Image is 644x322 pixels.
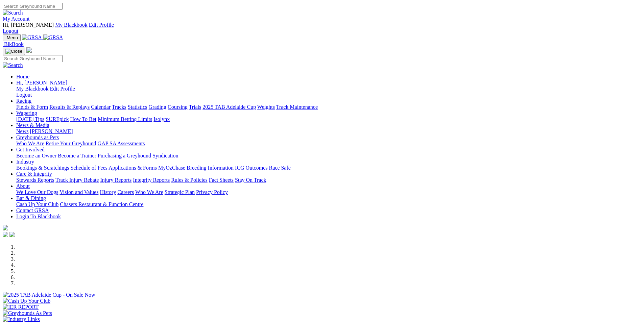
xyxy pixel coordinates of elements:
img: logo-grsa-white.png [26,47,32,53]
img: GRSA [22,34,42,41]
a: Integrity Reports [133,177,170,183]
a: ICG Outcomes [235,165,267,171]
span: Menu [7,35,18,40]
a: My Blackbook [55,22,88,28]
a: GAP SA Assessments [98,141,145,146]
a: Stay On Track [235,177,266,183]
a: How To Bet [70,116,97,122]
a: Rules & Policies [171,177,208,183]
a: Vision and Values [59,189,98,195]
img: logo-grsa-white.png [3,225,8,230]
div: Racing [16,104,641,110]
a: Become an Owner [16,153,56,158]
a: Edit Profile [50,86,75,92]
a: Coursing [168,104,188,110]
a: Logout [16,92,32,98]
a: Weights [257,104,275,110]
a: Fields & Form [16,104,48,110]
div: About [16,189,641,195]
span: Hi, [PERSON_NAME] [16,80,67,85]
a: BlkBook [3,41,24,47]
a: We Love Our Dogs [16,189,58,195]
div: Industry [16,165,641,171]
a: Trials [189,104,201,110]
a: Statistics [128,104,147,110]
a: Fact Sheets [209,177,234,183]
a: About [16,183,30,189]
a: Logout [3,28,18,34]
a: Wagering [16,110,37,116]
a: Industry [16,159,34,165]
a: My Account [3,16,30,22]
a: Tracks [112,104,126,110]
div: News & Media [16,128,641,134]
a: Schedule of Fees [70,165,107,171]
img: facebook.svg [3,232,8,237]
a: Bar & Dining [16,195,46,201]
span: BlkBook [4,41,24,47]
a: Bookings & Scratchings [16,165,69,171]
a: Care & Integrity [16,171,52,177]
a: Purchasing a Greyhound [98,153,151,158]
span: Hi, [PERSON_NAME] [3,22,54,28]
a: Race Safe [269,165,290,171]
a: Results & Replays [49,104,90,110]
input: Search [3,3,63,10]
a: News & Media [16,122,49,128]
div: Wagering [16,116,641,122]
div: Bar & Dining [16,201,641,207]
a: Breeding Information [187,165,234,171]
div: My Account [3,22,641,34]
div: Get Involved [16,153,641,159]
div: Greyhounds as Pets [16,141,641,147]
a: History [100,189,116,195]
img: Search [3,10,23,16]
div: Care & Integrity [16,177,641,183]
a: Grading [149,104,166,110]
a: Become a Trainer [58,153,96,158]
a: Applications & Forms [109,165,157,171]
a: News [16,128,28,134]
img: Search [3,62,23,68]
a: [DATE] Tips [16,116,44,122]
a: [PERSON_NAME] [30,128,73,134]
a: Cash Up Your Club [16,201,58,207]
a: Contact GRSA [16,207,49,213]
a: Minimum Betting Limits [98,116,152,122]
button: Toggle navigation [3,34,21,41]
button: Toggle navigation [3,48,25,55]
a: SUREpick [46,116,69,122]
a: Careers [117,189,134,195]
a: MyOzChase [158,165,185,171]
a: Stewards Reports [16,177,54,183]
a: Chasers Restaurant & Function Centre [60,201,143,207]
a: Syndication [152,153,178,158]
a: Greyhounds as Pets [16,134,59,140]
a: Home [16,74,29,79]
input: Search [3,55,63,62]
img: twitter.svg [9,232,15,237]
a: Retire Your Greyhound [46,141,96,146]
a: Calendar [91,104,111,110]
img: Cash Up Your Club [3,298,50,304]
img: Close [5,49,22,54]
a: Strategic Plan [165,189,195,195]
img: IER REPORT [3,304,39,310]
a: Injury Reports [100,177,132,183]
a: Login To Blackbook [16,214,61,219]
a: Who We Are [135,189,163,195]
a: 2025 TAB Adelaide Cup [202,104,256,110]
a: Hi, [PERSON_NAME] [16,80,69,85]
img: GRSA [43,34,63,41]
a: Edit Profile [89,22,114,28]
a: Get Involved [16,147,45,152]
a: Isolynx [153,116,170,122]
img: 2025 TAB Adelaide Cup - On Sale Now [3,292,95,298]
a: Track Maintenance [276,104,318,110]
a: Privacy Policy [196,189,228,195]
img: Greyhounds As Pets [3,310,52,316]
a: Racing [16,98,31,104]
a: My Blackbook [16,86,49,92]
div: Hi, [PERSON_NAME] [16,86,641,98]
a: Track Injury Rebate [55,177,99,183]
